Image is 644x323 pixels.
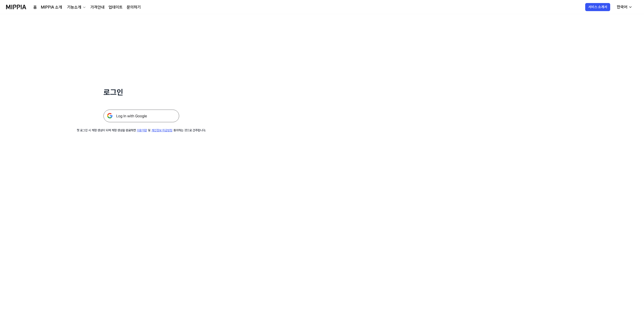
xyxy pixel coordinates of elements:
a: MIPPIA 소개 [41,4,62,10]
img: 구글 로그인 버튼 [103,110,179,122]
a: 가격안내 [90,4,104,10]
button: 한국어 [613,2,635,12]
a: 홈 [33,4,37,10]
a: 문의하기 [127,4,141,10]
h1: 로그인 [103,87,179,97]
button: 기능소개 [66,4,86,10]
a: 업데이트 [109,4,123,10]
div: 기능소개 [66,4,82,10]
div: 한국어 [616,4,628,10]
div: 첫 로그인 시 계정 생성이 되며 계정 생성을 완료하면 및 동의하는 것으로 간주합니다. [77,128,206,133]
a: 이용약관 [137,129,147,132]
button: 서비스 소개서 [585,3,610,11]
a: 개인정보 취급방침 [151,129,172,132]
